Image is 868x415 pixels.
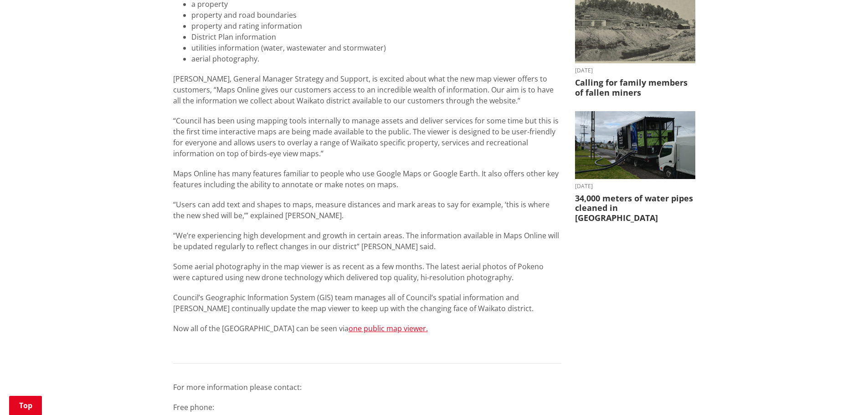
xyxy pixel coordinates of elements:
[575,111,695,223] a: [DATE] 34,000 meters of water pipes cleaned in [GEOGRAPHIC_DATA]
[173,115,561,159] p: “Council has been using mapping tools internally to manage assets and deliver services for some t...
[173,73,561,106] p: [PERSON_NAME], General Manager Strategy and Support, is excited about what the new map viewer off...
[9,396,42,415] a: Top
[826,377,859,410] iframe: Messenger Launcher
[173,292,561,314] p: Council’s Geographic Information System (GIS) team manages all of Council’s spatial information a...
[191,42,561,53] li: utilities information (water, wastewater and stormwater)
[575,194,695,223] h3: 34,000 meters of water pipes cleaned in [GEOGRAPHIC_DATA]
[173,261,561,283] p: Some aerial photography in the map viewer is as recent as a few months. The latest aerial photos ...
[173,168,561,190] p: Maps Online has many features familiar to people who use Google Maps or Google Earth. It also off...
[191,31,561,42] li: District Plan information
[191,10,561,20] li: property and road boundaries
[575,184,695,189] time: [DATE]
[191,53,561,64] li: aerial photography.
[173,323,561,345] p: Now all of the [GEOGRAPHIC_DATA] can be seen via
[575,78,695,97] h3: Calling for family members of fallen miners
[349,323,428,333] a: one public map viewer.
[191,20,561,31] li: property and rating information
[173,382,561,393] p: For more information please contact:
[575,68,695,73] time: [DATE]
[173,199,561,221] p: “Users can add text and shapes to maps, measure distances and mark areas to say for example, ‘thi...
[575,111,695,179] img: NO-DES unit flushing water pipes in Huntly
[173,230,561,252] p: “We’re experiencing high development and growth in certain areas. The information available in Ma...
